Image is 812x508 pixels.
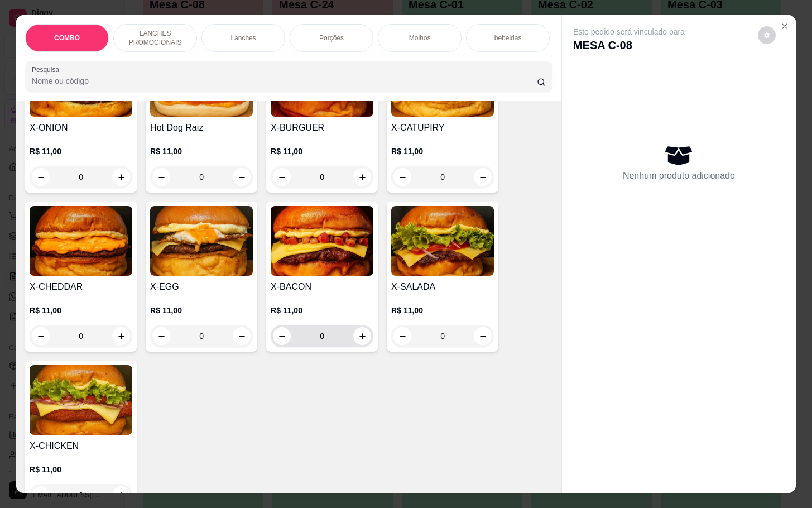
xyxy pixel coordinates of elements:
h4: Hot Dog Raiz [150,121,253,135]
button: increase-product-quantity [112,168,130,186]
button: increase-product-quantity [474,168,492,186]
label: Pesquisa [32,65,63,74]
p: Este pedido será vinculado para [573,26,685,37]
p: R$ 11,00 [30,464,132,475]
h4: X-BURGUER [271,121,373,135]
button: increase-product-quantity [112,327,130,345]
p: R$ 11,00 [391,305,494,316]
h4: X-EGG [150,280,253,294]
button: decrease-product-quantity [393,327,411,345]
h4: X-BACON [271,280,373,294]
p: Molhos [409,33,431,42]
button: increase-product-quantity [112,486,130,504]
h4: X-ONION [30,121,132,135]
p: Lanches [230,33,256,42]
img: product-image [30,206,132,276]
h4: X-CHEDDAR [30,280,132,294]
p: MESA C-08 [573,37,685,53]
p: LANCHES PROMOCIONAIS [123,29,188,47]
input: Pesquisa [32,75,537,87]
button: decrease-product-quantity [32,168,50,186]
p: COMBO [54,33,80,42]
button: decrease-product-quantity [273,168,291,186]
button: decrease-product-quantity [152,327,170,345]
button: increase-product-quantity [353,168,371,186]
button: decrease-product-quantity [273,327,291,345]
button: decrease-product-quantity [32,486,50,504]
h4: X-CHICKEN [30,439,132,453]
p: Porções [319,33,344,42]
button: increase-product-quantity [233,327,251,345]
button: increase-product-quantity [474,327,492,345]
p: R$ 11,00 [30,146,132,157]
img: product-image [271,206,373,276]
p: R$ 11,00 [271,305,373,316]
p: R$ 11,00 [150,305,253,316]
button: increase-product-quantity [353,327,371,345]
p: R$ 11,00 [150,146,253,157]
p: R$ 11,00 [30,305,132,316]
h4: X-CATUPIRY [391,121,494,135]
img: product-image [30,365,132,435]
h4: X-SALADA [391,280,494,294]
img: product-image [150,206,253,276]
p: R$ 11,00 [271,146,373,157]
p: bebeidas [494,33,522,42]
button: decrease-product-quantity [758,26,776,44]
img: product-image [391,206,494,276]
button: Close [776,17,794,35]
button: decrease-product-quantity [393,168,411,186]
button: decrease-product-quantity [32,327,50,345]
p: Nenhum produto adicionado [623,169,735,183]
p: R$ 11,00 [391,146,494,157]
